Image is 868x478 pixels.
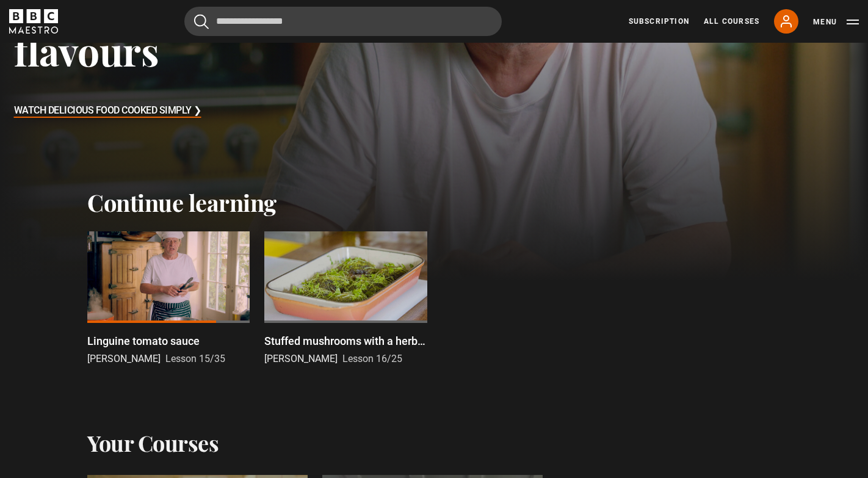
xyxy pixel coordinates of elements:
p: Linguine tomato sauce [87,333,200,349]
h2: Continue learning [87,189,781,217]
a: Subscription [629,16,689,27]
a: Stuffed mushrooms with a herb crust [PERSON_NAME] Lesson 16/25 [264,231,427,366]
h3: Watch Delicious Food Cooked Simply ❯ [14,102,201,120]
span: Lesson 16/25 [342,353,402,364]
span: Lesson 15/35 [165,353,225,364]
h2: Your Courses [87,430,219,455]
span: [PERSON_NAME] [87,353,161,364]
p: Stuffed mushrooms with a herb crust [264,333,427,349]
a: All Courses [704,16,759,27]
input: Search [184,7,502,36]
button: Submit the search query [194,14,209,29]
svg: BBC Maestro [9,9,58,34]
span: [PERSON_NAME] [264,353,338,364]
a: Linguine tomato sauce [PERSON_NAME] Lesson 15/35 [87,231,250,366]
button: Toggle navigation [813,16,859,28]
